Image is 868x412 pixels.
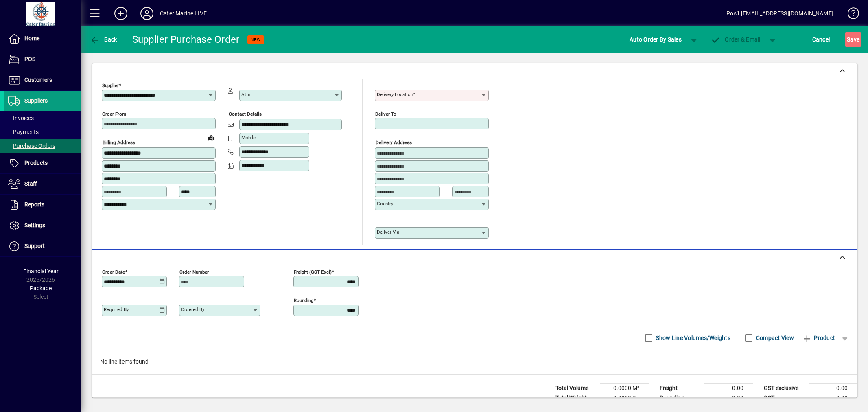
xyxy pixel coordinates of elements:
[4,215,81,236] a: Settings
[102,83,119,88] mat-label: Supplier
[812,33,830,46] span: Cancel
[8,129,39,135] span: Payments
[251,37,261,42] span: NEW
[8,142,55,149] span: Purchase Orders
[842,2,858,28] a: Knowledge Base
[30,285,52,291] span: Package
[704,383,753,393] td: 0.00
[377,92,413,97] mat-label: Delivery Location
[4,236,81,256] a: Support
[707,32,765,47] button: Order & Email
[656,383,704,393] td: Freight
[102,269,125,274] mat-label: Order date
[551,383,600,393] td: Total Volume
[24,97,48,104] span: Suppliers
[377,229,399,235] mat-label: Deliver via
[241,92,250,97] mat-label: Attn
[104,307,129,312] mat-label: Required by
[551,393,600,403] td: Total Weight
[760,393,809,403] td: GST
[24,77,52,83] span: Customers
[24,243,45,249] span: Support
[704,393,753,403] td: 0.00
[802,331,835,344] span: Product
[809,383,857,393] td: 0.00
[4,49,81,70] a: POS
[134,6,160,21] button: Profile
[24,160,48,166] span: Products
[205,131,218,144] a: View on map
[754,334,794,342] label: Compact View
[711,36,761,43] span: Order & Email
[847,36,850,43] span: S
[24,35,39,42] span: Home
[656,393,704,403] td: Rounding
[92,349,857,374] div: No line items found
[8,115,34,121] span: Invoices
[24,201,44,208] span: Reports
[4,174,81,194] a: Staff
[181,307,204,312] mat-label: Ordered by
[760,383,809,393] td: GST exclusive
[4,28,81,49] a: Home
[600,393,649,403] td: 0.0000 Kg
[810,32,832,47] button: Cancel
[600,383,649,393] td: 0.0000 M³
[845,32,861,47] button: Save
[377,201,393,206] mat-label: Country
[4,125,81,139] a: Payments
[108,6,134,21] button: Add
[294,297,313,303] mat-label: Rounding
[4,195,81,215] a: Reports
[24,56,35,62] span: POS
[625,32,686,47] button: Auto Order By Sales
[90,36,117,43] span: Back
[294,269,332,274] mat-label: Freight (GST excl)
[847,33,859,46] span: ave
[24,222,45,228] span: Settings
[179,269,209,274] mat-label: Order number
[241,135,256,140] mat-label: Mobile
[23,268,59,274] span: Financial Year
[102,111,126,117] mat-label: Order from
[726,7,833,20] div: Pos1 [EMAIL_ADDRESS][DOMAIN_NAME]
[81,32,126,47] app-page-header-button: Back
[88,32,119,47] button: Back
[654,334,730,342] label: Show Line Volumes/Weights
[4,111,81,125] a: Invoices
[24,180,37,187] span: Staff
[809,393,857,403] td: 0.00
[4,70,81,90] a: Customers
[160,7,207,20] div: Cater Marine LIVE
[4,139,81,153] a: Purchase Orders
[132,33,240,46] div: Supplier Purchase Order
[4,153,81,173] a: Products
[798,331,839,345] button: Product
[375,111,396,117] mat-label: Deliver To
[630,33,682,46] span: Auto Order By Sales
